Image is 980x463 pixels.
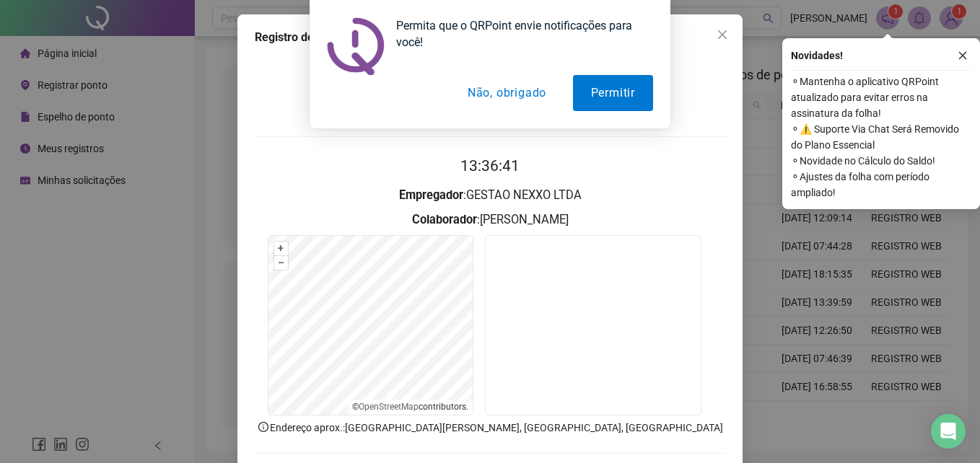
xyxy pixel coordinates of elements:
strong: Colaborador [412,213,477,226]
div: Open Intercom Messenger [931,414,966,449]
img: notification icon [327,17,385,75]
h3: : GESTAO NEXXO LTDA [255,186,725,205]
time: 13:36:41 [460,157,520,175]
button: Permitir [573,75,653,111]
button: + [274,242,288,255]
h3: : [PERSON_NAME] [255,211,725,229]
span: ⚬ Ajustes da folha com período ampliado! [791,169,971,200]
p: Endereço aprox. : [GEOGRAPHIC_DATA][PERSON_NAME], [GEOGRAPHIC_DATA], [GEOGRAPHIC_DATA] [255,420,725,436]
button: – [274,256,288,270]
span: ⚬ Novidade no Cálculo do Saldo! [791,153,971,169]
span: ⚬ ⚠️ Suporte Via Chat Será Removido do Plano Essencial [791,121,971,153]
div: Permita que o QRPoint envie notificações para você! [385,17,653,50]
a: OpenStreetMap [359,402,419,412]
button: Não, obrigado [450,75,564,111]
span: info-circle [257,420,270,433]
strong: Empregador [399,188,463,202]
li: © contributors. [352,402,468,412]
